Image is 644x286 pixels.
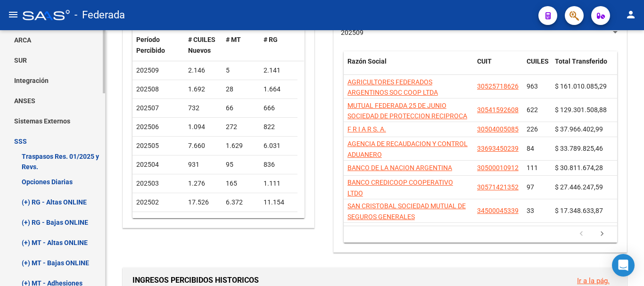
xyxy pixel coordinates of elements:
div: 165 [226,178,256,189]
a: go to previous page [572,229,590,239]
div: 836 [264,159,294,170]
datatable-header-cell: Período Percibido [132,30,184,61]
span: $ 33.789.825,46 [555,145,603,152]
span: F R I A R S. A. [347,125,386,133]
span: - Federada [74,5,125,25]
span: 30500010912 [477,164,519,172]
div: 6.372 [226,197,256,208]
span: 33693450239 [477,145,519,152]
span: CUIT [477,57,492,65]
div: 5 [226,65,256,76]
div: 1.664 [264,84,294,95]
div: 1.094 [188,122,218,132]
span: 111 [527,164,538,172]
span: BANCO CREDICOOP COOPERATIVO LTDO [347,179,453,197]
span: 202505 [136,142,159,149]
span: # MT [226,36,241,43]
span: 34500045339 [477,207,519,214]
datatable-header-cell: Total Transferido [551,51,617,82]
div: 1 [264,216,294,227]
div: 0 [226,216,256,227]
div: 931 [188,159,218,170]
div: 732 [188,103,218,114]
span: # CUILES Nuevos [188,36,215,54]
div: 28 [226,84,256,95]
span: 30504005085 [477,125,519,133]
datatable-header-cell: CUIT [473,51,523,82]
span: 30541592608 [477,106,519,114]
span: 202503 [136,180,159,187]
div: 272 [226,122,256,132]
div: 95 [226,159,256,170]
span: 622 [527,106,538,114]
span: 202501 [136,217,159,225]
span: 202507 [136,104,159,112]
span: 33 [527,207,534,214]
span: Razón Social [347,57,387,65]
span: AGRICULTORES FEDERADOS ARGENTINOS SOC COOP LTDA [347,78,438,97]
span: SAN CRISTOBAL SOCIEDAD MUTUAL DE SEGUROS GENERALES [347,202,466,221]
span: $ 17.348.633,87 [555,207,603,214]
div: 7.660 [188,140,218,151]
span: # RG [264,36,278,43]
span: $ 129.301.508,88 [555,106,607,114]
span: $ 37.966.402,99 [555,125,603,133]
span: 84 [527,145,534,152]
span: CUILES [527,57,549,65]
div: 666 [264,103,294,114]
span: MUTUAL FEDERADA 25 DE JUNIO SOCIEDAD DE PROTECCION RECIPROCA [347,102,467,120]
mat-icon: menu [8,9,19,20]
span: $ 161.010.085,29 [555,82,607,90]
span: $ 30.811.674,28 [555,164,603,172]
span: $ 27.446.247,59 [555,183,603,191]
datatable-header-cell: # RG [260,30,297,61]
span: INGRESOS PERCIBIDOS HISTORICOS [132,276,259,285]
datatable-header-cell: CUILES [523,51,551,82]
span: 963 [527,82,538,90]
datatable-header-cell: # MT [222,30,260,61]
a: go to next page [593,229,611,239]
div: 1.629 [226,140,256,151]
a: Ir a la pág. [577,277,610,285]
div: 11.154 [264,197,294,208]
span: 226 [527,125,538,133]
span: 202509 [136,66,159,74]
div: 1.692 [188,84,218,95]
div: 17.526 [188,197,218,208]
span: 202506 [136,123,159,131]
span: 202508 [136,85,159,93]
span: BANCO DE LA NACION ARGENTINA [347,164,452,172]
span: AGENCIA DE RECAUDACION Y CONTROL ADUANERO [347,140,468,158]
div: Open Intercom Messenger [612,254,635,277]
span: Total Transferido [555,57,607,65]
div: 822 [264,122,294,132]
div: 1.111 [264,178,294,189]
div: 2.146 [188,65,218,76]
span: Período Percibido [136,36,165,54]
datatable-header-cell: Razón Social [344,51,473,82]
div: 6.031 [264,140,294,151]
div: 1.276 [188,178,218,189]
span: 30525718626 [477,82,519,90]
span: 202502 [136,198,159,206]
span: 202504 [136,161,159,168]
div: 2.141 [264,65,294,76]
span: 97 [527,183,534,191]
datatable-header-cell: # CUILES Nuevos [184,30,222,61]
mat-icon: person [625,9,636,20]
div: 1 [188,216,218,227]
span: 202509 [341,29,363,36]
span: 30571421352 [477,183,519,191]
div: 66 [226,103,256,114]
